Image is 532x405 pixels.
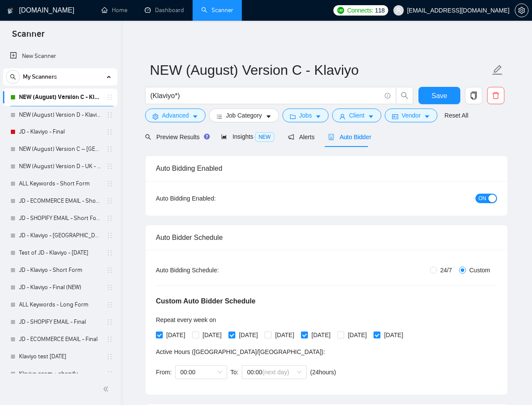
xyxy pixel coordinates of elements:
span: My Scanners [23,68,57,86]
a: Reset All [444,111,468,120]
a: JD - Klaviyo - [GEOGRAPHIC_DATA] - only [19,227,101,244]
span: 118 [375,6,384,15]
span: [DATE] [199,330,225,340]
a: homeHome [101,6,127,14]
a: JD - Klaviyo - Final [19,123,101,140]
span: notification [288,134,294,140]
span: [DATE] [380,330,406,340]
span: search [6,74,19,80]
span: Alerts [288,134,315,140]
span: caret-down [424,113,430,120]
span: Client [349,111,364,120]
span: holder [106,336,113,343]
span: delete [488,92,504,99]
a: JD - SHOPIFY EMAIL - Short Form [19,210,101,227]
span: ( 24 hours) [310,369,336,376]
span: holder [106,128,113,135]
span: 00:00 [247,366,301,379]
span: holder [106,319,113,325]
a: JD - Klaviyo - Short Form [19,261,101,279]
a: NEW (August) Version C - Klaviyo [19,89,101,106]
span: Custom [466,265,494,275]
span: Active Hours ( [GEOGRAPHIC_DATA]/[GEOGRAPHIC_DATA] ): [156,348,325,355]
span: holder [106,249,113,256]
a: New Scanner [10,48,111,65]
span: area-chart [221,134,227,140]
div: Auto Bidding Enabled: [156,194,269,203]
a: NEW (August) Version D - Klaviyo [19,106,101,124]
span: [DATE] [308,330,334,340]
div: Auto Bidding Schedule: [156,265,269,275]
span: [DATE] [235,330,261,340]
span: (next day) [262,369,289,376]
span: caret-down [266,113,272,120]
span: robot [328,134,334,140]
span: caret-down [315,113,321,120]
img: upwork-logo.png [337,7,344,14]
a: Klaviyo ecom + shopify [19,365,101,383]
a: searchScanner [201,6,233,14]
a: JD - ECOMMERCE EMAIL - Final [19,331,101,348]
span: [DATE] [344,330,370,340]
span: holder [106,370,113,377]
a: dashboardDashboard [145,6,184,14]
span: holder [106,112,113,118]
span: [DATE] [163,330,189,340]
a: ALL Keywords - Long Form [19,296,101,313]
a: JD - SHOPIFY EMAIL - Final [19,313,101,331]
span: holder [106,146,113,153]
span: Advanced [162,111,189,120]
span: holder [106,301,113,308]
button: search [396,87,413,104]
span: holder [106,353,113,360]
a: JD - ECOMMERCE EMAIL - Short Form [19,192,101,210]
span: Auto Bidder [328,134,371,140]
button: idcardVendorcaret-down [385,108,437,122]
button: copy [465,87,482,104]
span: search [145,134,151,140]
span: caret-down [192,113,198,120]
span: holder [106,232,113,239]
span: bars [216,113,222,120]
span: To: [231,369,239,376]
span: caret-down [368,113,374,120]
span: From: [156,369,172,376]
span: holder [106,215,113,222]
button: userClientcaret-down [332,108,381,122]
span: search [396,92,413,99]
span: 00:00 [180,366,222,379]
div: Auto Bidder Schedule [156,225,497,250]
button: settingAdvancedcaret-down [145,108,206,122]
a: JD - Klaviyo - Final (NEW) [19,279,101,296]
div: Tooltip anchor [203,133,211,140]
span: holder [106,94,113,101]
span: Preview Results [145,134,207,140]
span: edit [492,64,503,76]
span: Repeat every week on [156,316,216,323]
span: setting [515,7,528,14]
span: copy [465,92,482,99]
a: Klaviyo test [DATE] [19,348,101,365]
span: user [396,7,402,13]
li: New Scanner [3,48,117,65]
a: Test of JD - Klaviyo - [DATE] [19,244,101,261]
button: barsJob Categorycaret-down [209,108,279,122]
span: holder [106,163,113,170]
button: delete [487,87,504,104]
input: Scanner name... [150,59,490,81]
button: folderJobscaret-down [282,108,329,122]
span: ON [478,194,486,203]
input: Search Freelance Jobs... [150,90,381,101]
span: idcard [392,113,398,120]
span: NEW [255,132,274,142]
span: holder [106,180,113,187]
span: folder [290,113,296,120]
a: NEW (August) Version C – [GEOGRAPHIC_DATA] - Klaviyo [19,140,101,158]
span: Vendor [402,111,421,120]
span: Job Category [226,111,262,120]
button: search [6,70,20,84]
span: Save [431,90,447,101]
span: Jobs [299,111,312,120]
div: Auto Bidding Enabled [156,156,497,181]
button: setting [515,3,529,17]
